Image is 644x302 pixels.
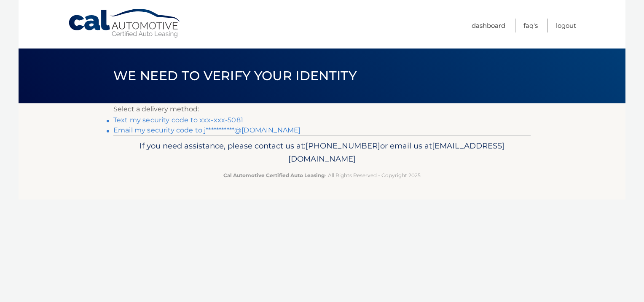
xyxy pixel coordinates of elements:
a: Text my security code to xxx-xxx-5081 [113,116,243,124]
a: Logout [556,19,576,32]
p: Select a delivery method: [113,103,531,115]
span: [PHONE_NUMBER] [306,141,380,151]
a: FAQ's [523,19,538,32]
strong: Cal Automotive Certified Auto Leasing [223,172,325,178]
a: Dashboard [472,19,505,32]
span: We need to verify your identity [113,68,357,84]
p: - All Rights Reserved - Copyright 2025 [119,171,525,180]
p: If you need assistance, please contact us at: or email us at [119,139,525,166]
a: Cal Automotive [68,8,182,38]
